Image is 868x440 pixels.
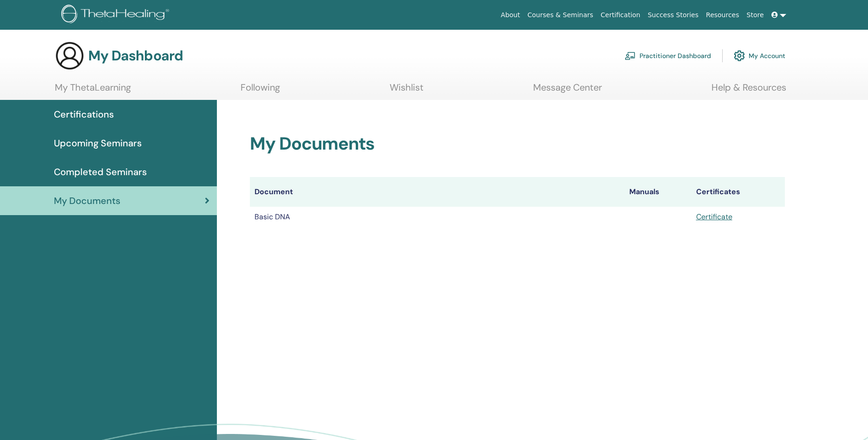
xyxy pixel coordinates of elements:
th: Manuals [625,177,692,207]
a: Courses & Seminars [524,7,597,24]
a: About [497,7,523,24]
a: Following [241,82,280,100]
a: Resources [702,7,743,24]
a: Certification [597,7,644,24]
a: Store [743,7,768,24]
h2: My Documents [250,133,785,155]
span: My Documents [54,194,120,208]
img: cog.svg [734,48,745,64]
span: Certifications [54,107,114,121]
span: Upcoming Seminars [54,136,142,150]
a: Certificate [696,212,732,222]
a: Wishlist [390,82,424,100]
img: chalkboard-teacher.svg [625,52,636,60]
a: My ThetaLearning [55,82,131,100]
img: logo.png [61,5,172,26]
a: Practitioner Dashboard [625,46,711,66]
a: Success Stories [644,7,702,24]
a: My Account [734,46,785,66]
a: Message Center [533,82,602,100]
th: Certificates [692,177,785,207]
img: generic-user-icon.jpg [55,41,85,71]
h3: My Dashboard [88,47,183,64]
a: Help & Resources [711,82,786,100]
th: Document [250,177,624,207]
span: Completed Seminars [54,165,147,179]
td: Basic DNA [250,207,624,227]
